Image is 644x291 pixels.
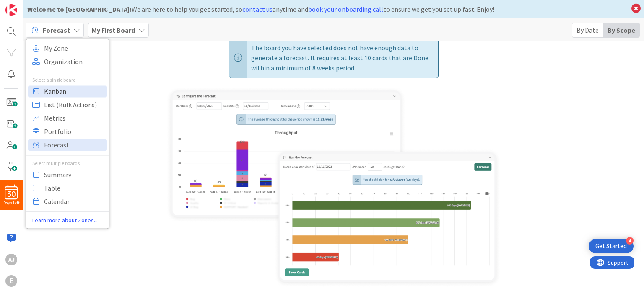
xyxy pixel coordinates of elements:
a: Metrics [28,112,107,124]
span: Summary [44,168,104,181]
div: Select multiple boards [26,160,109,167]
a: Organization [28,56,107,67]
div: We are here to help you get started, so anytime and to ensure we get you set up fast. Enjoy! [27,4,627,14]
a: Forecast [28,139,107,151]
a: List (Bulk Actions) [28,99,107,111]
span: 30 [8,191,16,197]
a: Calendar [28,196,107,207]
div: AJ [5,254,17,265]
span: Table [44,182,104,194]
span: Forecast [44,139,104,151]
span: Portfolio [44,125,104,138]
span: Organization [44,55,104,68]
div: E [5,275,17,287]
div: 4 [626,237,634,245]
div: Get Started [595,242,627,250]
a: Learn more about Zones... [26,216,109,225]
a: Portfolio [28,126,107,137]
span: List (Bulk Actions) [44,98,104,111]
span: Metrics [44,112,104,124]
img: Visit kanbanzone.com [5,4,17,16]
span: Kanban [44,85,104,98]
span: My Zone [44,42,104,54]
a: Summary [28,169,107,180]
b: My First Board [92,26,135,34]
div: By Scope [603,23,639,37]
div: Open Get Started checklist, remaining modules: 4 [589,239,634,253]
span: Calendar [44,195,104,208]
a: My Zone [28,42,107,54]
a: contact us [242,5,273,13]
div: By Date [572,23,603,37]
a: book your onboarding call [308,5,383,13]
b: Welcome to [GEOGRAPHIC_DATA]! [27,5,132,13]
span: Support [18,1,38,11]
div: Select a single board [26,76,109,84]
a: Kanban [28,85,107,97]
a: Table [28,182,107,194]
span: Forecast [43,25,70,35]
span: The board you have selected does not have enough data to generate a forecast. It requires at leas... [251,38,434,78]
img: forecast.png [166,87,501,288]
